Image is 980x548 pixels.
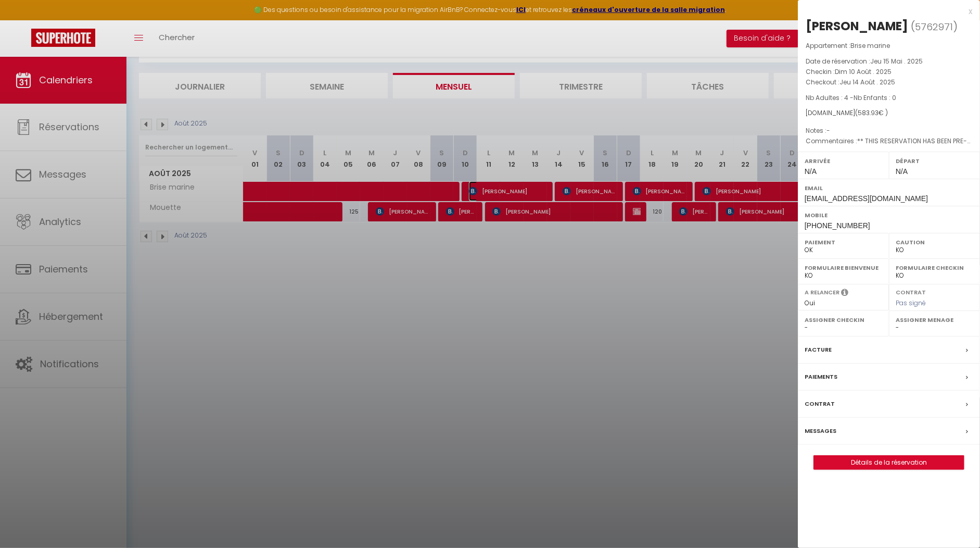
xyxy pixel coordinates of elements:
[805,156,882,166] label: Arrivée
[805,237,882,247] label: Paiement
[806,56,972,67] p: Date de réservation :
[805,344,832,355] label: Facture
[858,108,879,117] span: 583.93
[805,263,882,273] label: Formulaire Bienvenue
[805,371,837,382] label: Paiements
[805,315,882,325] label: Assigner Checkin
[805,210,973,220] label: Mobile
[911,19,958,34] span: ( )
[806,126,972,136] p: Notes :
[806,41,972,51] p: Appartement :
[8,4,40,35] button: Ouvrir le widget de chat LiveChat
[896,315,973,325] label: Assigner Menage
[826,126,830,135] span: -
[798,5,972,18] div: x
[896,263,973,273] label: Formulaire Checkin
[896,237,973,247] label: Caution
[806,18,908,34] div: [PERSON_NAME]
[841,288,848,300] i: Sélectionner OUI si vous souhaiter envoyer les séquences de messages post-checkout
[850,41,890,50] span: Brise marine
[839,78,895,86] span: Jeu 14 Août . 2025
[805,167,817,176] span: N/A
[806,108,972,118] div: [DOMAIN_NAME]
[855,108,888,117] span: ( € )
[805,426,836,437] label: Messages
[896,156,973,166] label: Départ
[896,167,908,176] span: N/A
[835,67,892,76] span: Dim 10 Août . 2025
[806,136,972,146] p: Commentaires :
[896,298,926,307] span: Pas signé
[805,288,839,297] label: A relancer
[805,398,835,409] label: Contrat
[805,183,973,193] label: Email
[813,455,964,470] button: Détails de la réservation
[806,67,972,77] p: Checkin :
[814,456,964,469] a: Détails de la réservation
[854,93,896,102] span: Nb Enfants : 0
[915,20,953,33] span: 5762971
[805,221,870,230] span: [PHONE_NUMBER]
[870,57,923,66] span: Jeu 15 Mai . 2025
[806,93,896,102] span: Nb Adultes : 4 -
[805,194,928,203] span: [EMAIL_ADDRESS][DOMAIN_NAME]
[896,288,926,295] label: Contrat
[806,77,972,88] p: Checkout :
